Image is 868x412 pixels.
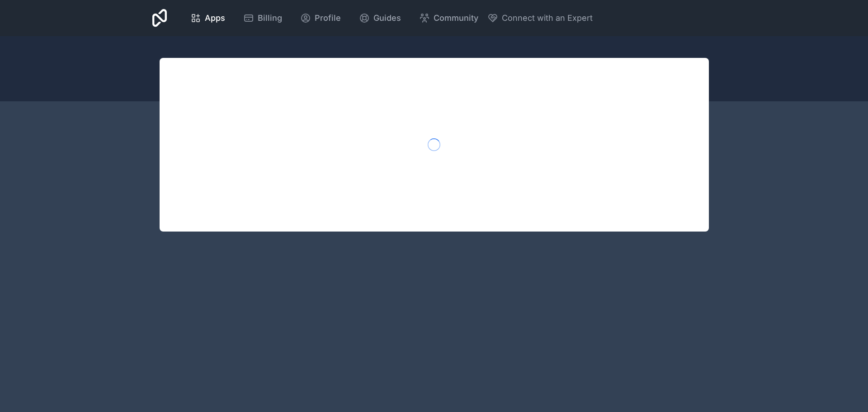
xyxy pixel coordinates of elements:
a: Apps [183,8,232,28]
a: Guides [352,8,408,28]
span: Guides [373,12,401,24]
span: Profile [315,12,341,24]
span: Community [434,12,478,24]
a: Community [412,8,486,28]
a: Billing [236,8,289,28]
span: Apps [205,12,225,24]
button: Connect with an Expert [487,12,593,24]
a: Profile [293,8,348,28]
span: Billing [258,12,282,24]
span: Connect with an Expert [502,12,593,24]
